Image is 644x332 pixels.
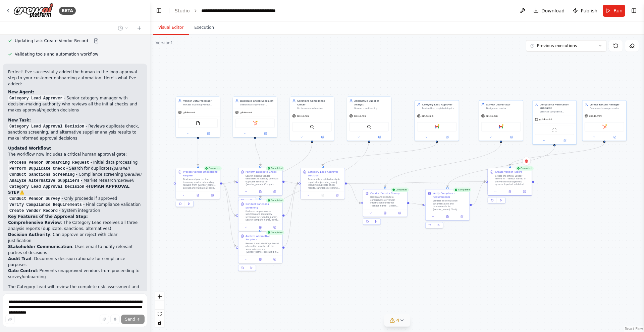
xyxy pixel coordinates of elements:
img: HubSpot [253,121,257,126]
div: Validate all compliance documentation and requirements for {vendor_name}. Verify business license... [433,199,467,211]
div: Perform comprehensive sanctions screening by searching vendor information against global sanction... [297,107,332,110]
div: Alternative Supplier Analyst [354,99,389,106]
strong: New Agent: [8,90,35,94]
img: HubSpot [602,124,606,129]
button: Delete node [522,157,531,165]
div: Vendor Record ManagerCreate and manage vendor records in the system. Input all validated vendor i... [582,100,627,141]
div: Vendor Data Processor [183,99,218,103]
button: Visual Editor [153,21,189,35]
li: - Final compliance validation [8,201,142,207]
button: Upload files [100,315,109,324]
div: Create Vendor Record [495,170,522,174]
div: Conduct Vendor Survey [370,191,400,195]
button: zoom in [155,292,164,301]
span: Publish [581,7,597,14]
li: : Can approve or reject with clear justification [8,232,142,244]
g: Edge from 7c9aaac4-5b3d-4af6-9da7-ed611b1885eb to 7ad86fb8-777f-4752-8495-bba4546c7692 [284,182,298,248]
span: gpt-4o-mini [240,111,252,114]
code: Category Lead Approver [8,95,64,101]
button: Open in side panel [555,139,575,143]
g: Edge from b6f926c3-2fcd-4daa-b113-e9cea6b9a148 to 2ab7e736-8bf6-4dab-b901-3c642e0f4696 [253,139,262,166]
img: SerperDevTool [367,124,371,129]
div: CompletedAnalyze Alternative SuppliersResearch and identify potential alternative suppliers in th... [238,232,283,272]
div: Vendor Data ProcessorProcess incoming vendor onboarding requests, extract and validate basic vend... [176,96,220,137]
div: Perform comprehensive sanctions and regulatory screening for {vendor_name}. Search company name, ... [246,210,280,222]
div: Completed [266,198,284,202]
span: gpt-4o-mini [354,114,366,117]
div: Survey Coordinator [486,103,521,106]
div: Category Lead ApproverReview the completed duplicate check, sanctions screening, and alternative ... [415,100,459,141]
strong: Comprehensive Review [8,220,61,225]
div: Completed [516,166,534,171]
span: gpt-4o-mini [422,114,434,117]
button: Download [531,5,568,17]
a: React Flow attribution [625,327,643,331]
li: - Compliance screening [8,171,142,177]
button: 4 [384,314,410,327]
div: Create the official vendor record for {vendor_name} in the vendor management system. Input all va... [495,174,530,186]
div: CompletedConduct Vendor SurveyDesign and execute a comprehensive vendor information survey for {v... [363,189,408,226]
div: CompletedProcess Vendor Onboarding RequestReview and process the incoming vendor onboarding reque... [176,168,220,209]
div: Duplicate Check Specialist [240,99,275,103]
button: Open in side panel [369,135,389,139]
strong: Audit Trail [8,256,32,261]
g: Edge from 817efd24-e13c-4075-87da-3c7333a35b7a to 7ad86fb8-777f-4752-8495-bba4546c7692 [321,143,439,166]
button: Open in side panel [269,225,281,230]
button: Open in side panel [331,193,343,197]
button: Show right sidebar [629,6,639,15]
div: Review the completed duplicate check, sanctions screening, and alternative supplier analysis for ... [422,107,457,110]
code: Create Vendor Record [8,208,59,214]
div: CompletedCreate Vendor RecordCreate the official vendor record for {vendor_name} in the vendor ma... [488,168,532,205]
div: Compliance Verification SpecialistVerify all compliance requirements including business licenses,... [532,100,577,145]
img: SerperDevTool [310,124,314,129]
div: Alternative Supplier AnalystResearch and identify alternative suppliers in the same industry/cate... [347,96,391,141]
button: Open in side panel [501,135,522,139]
button: Switch to previous chat [115,24,131,32]
g: Edge from 7d64a0bc-b28e-44f3-9c3d-f5e11c80eb8c to 32ea9e0e-7e8c-4c93-8366-1deb2d5e5330 [446,146,556,187]
g: Edge from ef70a82c-1d3d-4ade-b96b-cf25045ccec2 to 7ad86fb8-777f-4752-8495-bba4546c7692 [284,182,298,217]
div: Completed [391,188,409,192]
p: The workflow now includes a critical human approval gate: [8,151,142,157]
div: Research and identify alternative suppliers in the same industry/category to evaluate if there ar... [354,107,389,110]
li: - Reviews duplicate check, sanctions screening, and alternative supplier analysis results to make... [8,123,142,141]
li: - Senior category manager with decision-making authority who reviews all the initial checks and m... [8,95,142,113]
g: Edge from 2ab7e736-8bf6-4dab-b901-3c642e0f4696 to 7ad86fb8-777f-4752-8495-bba4546c7692 [284,180,298,185]
button: Open in side panel [255,132,275,136]
li: : Uses email to notify relevant parties of decisions [8,244,142,256]
div: Category Lead Approval Decision [308,170,342,177]
button: View output [502,189,518,194]
div: Category Lead Approver [422,103,457,106]
div: Verify Compliance Requirements [433,191,467,198]
g: Edge from 6f9b1c92-f476-4811-8767-ca3f133501c6 to 7435823b-0fb9-463e-b1b3-93e6f8d479e6 [508,143,606,166]
img: FileReadTool [196,121,200,126]
span: Run [613,7,623,14]
a: Studio [175,8,190,13]
li: : Documents decision rationale for compliance purposes [8,256,142,268]
button: Open in side panel [206,193,218,197]
div: Completed [204,166,222,171]
button: Start a new chat [134,24,145,32]
nav: breadcrumb [175,7,277,14]
g: Edge from 9c454bd9-76a5-4578-ae06-ccd93115c5c9 to ef70a82c-1d3d-4ade-b96b-cf25045ccec2 [259,143,314,198]
strong: Key Features of the Approval Step: [8,214,88,219]
em: (parallel) [123,172,141,177]
button: Open in side panel [269,189,281,194]
button: Open in side panel [456,215,468,219]
div: CompletedPerform Duplicate CheckSearch existing vendor databases to identify potential duplicate ... [238,168,283,205]
strong: New Task: [8,118,31,122]
button: No output available [315,193,330,197]
li: - System integration [8,207,142,214]
div: Conduct Sanctions Screening [246,202,280,209]
code: Conduct Sanctions Screening [8,172,76,178]
div: Create and manage vendor records in the system. Input all validated vendor information, assign ve... [590,107,624,110]
button: Send [121,315,145,324]
code: Conduct Vendor Survey [8,196,61,202]
div: Design and execute a comprehensive vendor information survey for {vendor_name}. Collect detailed ... [370,196,405,207]
button: Open in side panel [518,189,530,194]
div: Perform Duplicate Check [246,170,276,174]
span: Validating tools and automation workflow [15,52,98,57]
g: Edge from 7ad86fb8-777f-4752-8495-bba4546c7692 to c4b059a7-1ab3-4b56-b9b6-6c1f98792115 [347,182,361,205]
code: Process Vendor Onboarding Request [8,160,91,166]
em: (parallel) [116,178,134,183]
div: React Flow controls [155,292,164,327]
